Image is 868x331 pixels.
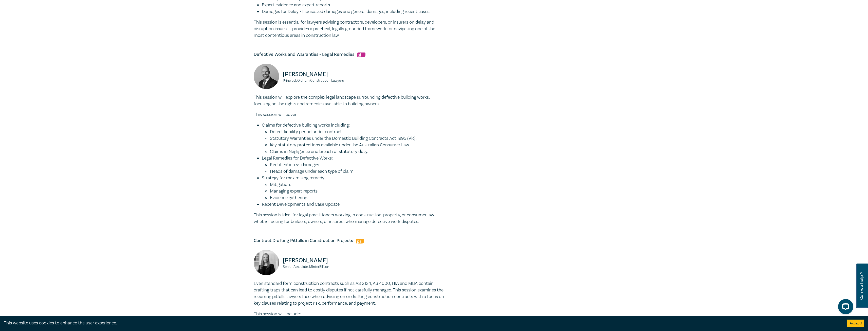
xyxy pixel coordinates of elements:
li: Defect liability period under contract. [270,129,446,135]
iframe: LiveChat chat widget [834,297,855,318]
li: Statutory Warranties under the Domestic Building Contracts Act 1995 (Vic). [270,135,446,142]
p: This session is ideal for legal practitioners working in construction, property, or consumer law ... [254,212,446,225]
li: Recent Developments and Case Update. [262,201,446,208]
h5: Defective Works and Warranties - Legal Remedies [254,51,446,58]
li: Strategy for maximising remedy: [262,175,446,201]
li: Legal Remedies for Defective Works: [262,155,446,175]
li: Evidence gathering. [270,195,446,201]
p: This session will include: [254,311,446,317]
li: Damages for Delay - Liquidated damages and general damages, including recent cases. [262,8,446,15]
img: Substantive Law [357,53,365,57]
img: Isobel Carmody [254,250,279,275]
li: Mitigation. [270,181,446,188]
img: Professional Skills [356,239,364,243]
p: This session will explore the complex legal landscape surrounding defective building works, focus... [254,94,446,107]
div: This website uses cookies to enhance the user experience. [4,320,840,326]
li: Key statutory protections available under the Australian Consumer Law. [270,142,446,148]
p: Even standard form construction contracts such as AS 2124, AS 4000, HIA and MBA contain drafting ... [254,280,446,307]
small: Senior Associate, MinterEllison [283,265,347,269]
img: Daniel Oldham [254,64,279,89]
p: [PERSON_NAME] [283,70,347,78]
li: Expert evidence and expert reports. [262,2,446,8]
li: Managing expert reports. [270,188,446,195]
li: Claims in Negligence and breach of statutory duty. [270,148,446,155]
li: Claims for defective building works including: [262,122,446,155]
span: Can we help ? [859,267,864,305]
button: Accept cookies [847,320,864,327]
li: Rectification vs damages. [270,162,446,168]
p: [PERSON_NAME] [283,256,347,265]
h5: Contract Drafting Pitfalls in Construction Projects [254,238,446,244]
p: This session is essential for lawyers advising contractors, developers, or insurers on delay and ... [254,19,446,39]
p: This session will cover: [254,111,446,118]
li: Heads of damage under each type of claim. [270,168,446,175]
small: Principal, Oldham Construction Lawyers [283,79,347,82]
